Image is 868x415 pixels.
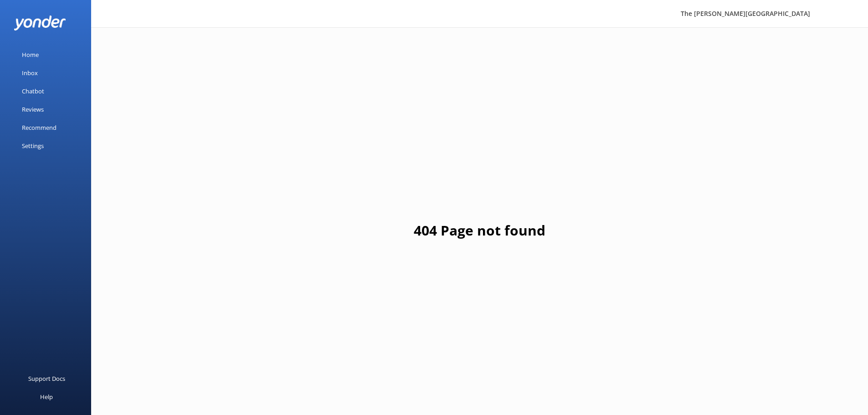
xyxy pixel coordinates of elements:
div: Home [22,46,39,64]
h1: 404 Page not found [414,220,545,241]
div: Chatbot [22,82,44,100]
div: Settings [22,137,44,155]
div: Support Docs [28,369,65,388]
img: yonder-white-logo.png [14,15,66,31]
div: Recommend [22,118,56,137]
div: Reviews [22,100,44,118]
div: Help [40,388,53,406]
div: Inbox [22,64,38,82]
